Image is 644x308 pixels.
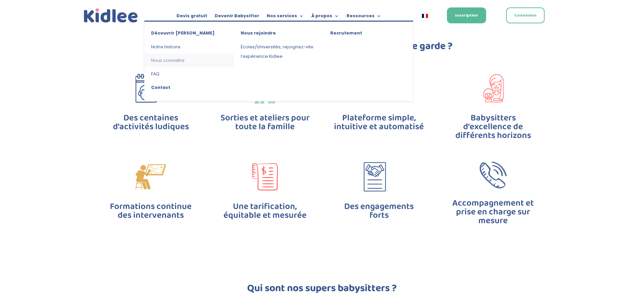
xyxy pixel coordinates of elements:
a: Nous connaitre [144,54,234,67]
h2: Pourquoi choisir [PERSON_NAME] comme mode de garde ? [106,41,539,55]
span: Plateforme simple, intuitive et automatisé [334,111,424,134]
a: Nous rejoindre [234,28,324,40]
a: FAQ [144,67,234,81]
a: Recrutement [324,28,413,40]
a: Inscription [447,7,486,23]
a: Nos services [267,14,304,21]
span: Une tarification, équitable et mesurée [223,199,307,222]
span: Babysitters d’excellence de différents horizons [455,111,531,143]
h2: Qui sont nos supers babysitters ? [140,283,505,297]
span: Des engagements forts [344,199,414,222]
a: À propos [311,14,339,21]
span: Sorties et ateliers pour toute la famille [220,111,310,134]
a: Ressources [347,14,381,21]
span: Accompagnement et prise en charge sur mesure [452,196,534,228]
a: Écoles/Universités, rejoignez-vite l’expérience Kidlee [234,40,324,63]
a: Notre histoire [144,40,234,54]
a: Devenir Babysitter [215,14,259,21]
img: Français [422,14,428,18]
span: Formations continue des intervenants [110,199,192,222]
a: Devis gratuit [176,14,207,21]
a: Contact [144,81,234,94]
img: logo_kidlee_bleu [82,7,140,25]
a: Découvrir [PERSON_NAME] [144,28,234,40]
a: Connexion [506,7,545,23]
a: Kidlee Logo [82,7,140,25]
span: Des centaines d’activités ludiques [113,111,189,134]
